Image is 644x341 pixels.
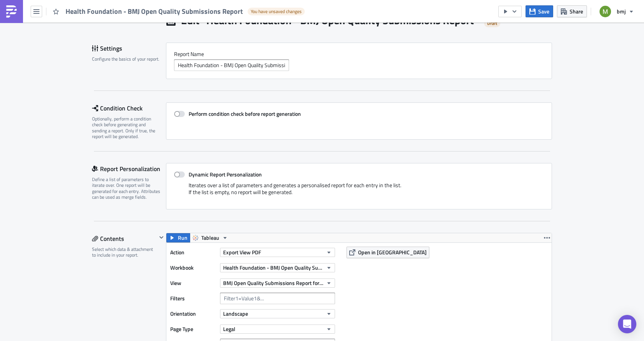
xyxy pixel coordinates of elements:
img: Avatar [599,5,612,18]
button: Open in [GEOGRAPHIC_DATA] [347,247,429,258]
button: Landscape [220,309,335,318]
span: Save [538,7,549,15]
span: BMJ Open Quality Submissions Report for Health Foundation [223,279,323,287]
span: Legal [223,325,235,333]
p: Note: The report is exported from [GEOGRAPHIC_DATA]. [3,37,366,43]
h1: Edit " Health Foundation - BMJ Open Quality Submissions Report " [181,13,478,27]
div: Configure the basics of your report. [92,56,161,62]
span: Run [178,233,187,242]
button: Health Foundation - BMJ Open Quality Submissions Report [220,263,335,272]
body: Rich Text Area. Press ALT-0 for help. [3,3,366,77]
span: bmj [617,7,626,15]
button: BMJ Open Quality Submissions Report for Health Foundation [220,278,335,288]
div: Condition Check [92,102,166,114]
span: Health Foundation - BMJ Open Quality Submissions Report [66,7,244,16]
label: Orientation [170,308,216,320]
div: Define a list of parameters to iterate over. One report will be generated for each entry. Attribu... [92,176,161,200]
p: Please find attached the monthly BMJ Open Quality Submissions Report. [3,20,366,26]
strong: Dynamic Report Personalization [189,170,262,178]
label: Action [170,247,216,258]
div: Open Intercom Messenger [618,315,636,333]
span: Draft [487,20,497,26]
label: Filters [170,293,216,304]
span: Export View PDF [223,248,261,256]
span: Tableau [201,233,219,242]
label: Page Type [170,323,216,335]
label: Workbook [170,262,216,273]
label: Report Nam﻿e [174,51,544,58]
span: Health Foundation - BMJ Open Quality Submissions Report [223,264,323,272]
span: You have unsaved changes [251,8,302,15]
button: Run [166,233,190,242]
span: Open in [GEOGRAPHIC_DATA] [358,248,427,256]
button: Hide content [157,233,166,242]
div: Optionally, perform a condition check before generating and sending a report. Only if true, the r... [92,116,161,140]
div: Contents [92,233,157,244]
div: Settings [92,43,166,54]
button: Export View PDF [220,248,335,257]
div: Iterates over a list of parameters and generates a personalised report for each entry in the list... [174,182,544,201]
p: Hi, [3,3,366,9]
strong: Perform condition check before report generation [189,110,301,118]
button: Save [526,5,553,17]
label: View [170,277,216,289]
p: Thanks, [3,54,366,60]
button: Legal [220,325,335,334]
div: Report Personalization [92,163,166,175]
span: Share [570,7,583,15]
span: Landscape [223,310,248,318]
button: bmj [595,3,638,20]
button: Share [557,5,587,17]
div: Select which data & attachment to include in your report. [92,246,157,258]
img: PushMetrics [5,5,18,18]
input: Filter1=Value1&... [220,293,335,304]
button: Tableau [190,233,231,242]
